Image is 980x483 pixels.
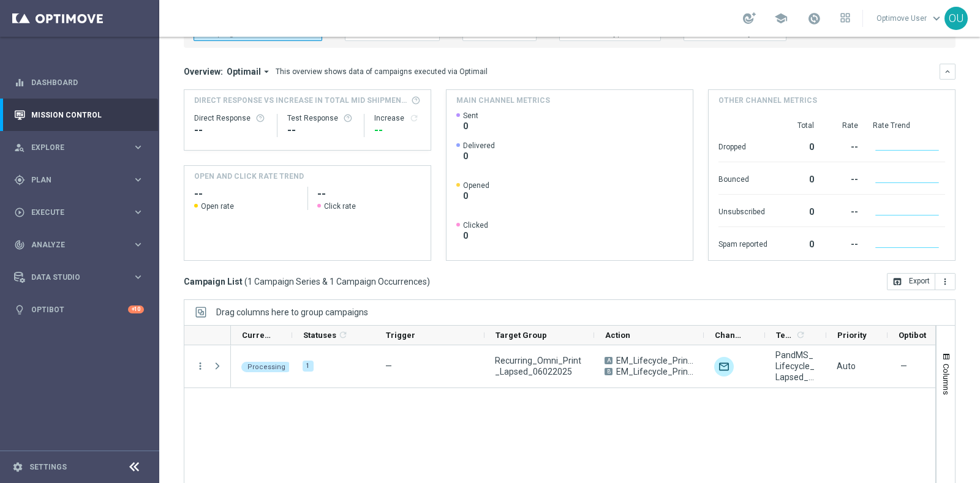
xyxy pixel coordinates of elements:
[201,201,234,211] span: Open rate
[195,361,206,372] button: more_vert
[782,201,814,220] div: 0
[718,201,767,220] div: Unsubscribed
[829,201,858,220] div: --
[194,187,298,201] h2: --
[194,171,304,182] h4: OPEN AND CLICK RATE TREND
[943,67,952,76] i: keyboard_arrow_down
[31,293,128,326] a: Optibot
[261,66,272,77] i: arrow_drop_down
[892,277,902,286] i: open_in_browser
[31,241,132,249] span: Analyze
[14,239,25,250] i: track_changes
[227,66,261,77] span: Optimail
[13,208,145,217] button: play_circle_outline Execute keyboard_arrow_right
[463,151,495,162] span: 0
[715,331,744,340] span: Channel
[944,7,968,30] div: OU
[829,121,858,130] div: Rate
[13,78,145,88] div: equalizer Dashboard
[605,368,612,375] span: B
[184,66,223,77] h3: Overview:
[132,271,144,283] i: keyboard_arrow_right
[940,64,956,80] button: keyboard_arrow_down
[496,331,547,340] span: Target Group
[900,361,907,372] span: —
[374,123,421,138] div: --
[463,220,488,230] span: Clicked
[495,355,584,377] span: Recurring_Omni_Print_Lapsed_06022025
[837,361,856,371] span: Auto
[223,66,276,77] button: Optimail arrow_drop_down
[829,168,858,188] div: --
[941,364,951,395] span: Columns
[463,111,478,121] span: Sent
[605,331,630,340] span: Action
[31,66,144,99] a: Dashboard
[940,277,950,286] i: more_vert
[829,136,858,155] div: --
[29,463,67,471] a: Settings
[463,141,495,151] span: Delivered
[374,113,421,123] div: Increase
[782,233,814,253] div: 0
[829,233,858,253] div: --
[776,331,794,340] span: Templates
[317,187,421,201] h2: --
[456,95,550,106] h4: Main channel metrics
[216,307,368,317] div: Row Groups
[241,361,292,372] colored-tag: Processing
[616,355,693,366] span: EM_Lifecycle_PrintMarketing
[873,121,945,130] div: Rate Trend
[409,113,419,123] i: refresh
[718,168,767,188] div: Bounced
[303,331,336,340] span: Statuses
[13,240,145,250] button: track_changes Analyze keyboard_arrow_right
[132,174,144,185] i: keyboard_arrow_right
[463,181,489,190] span: Opened
[774,12,788,25] span: school
[782,168,814,188] div: 0
[14,174,132,185] div: Plan
[31,176,132,184] span: Plan
[463,121,478,132] span: 0
[605,357,612,364] span: A
[132,239,144,250] i: keyboard_arrow_right
[875,9,944,28] a: Optimove Userkeyboard_arrow_down
[31,209,132,216] span: Execute
[303,361,314,372] div: 1
[247,363,285,371] span: Processing
[276,66,488,77] div: This overview shows data of campaigns executed via Optimail
[386,331,415,340] span: Trigger
[14,293,144,326] div: Optibot
[427,276,430,287] span: )
[194,113,267,123] div: Direct Response
[287,113,355,123] div: Test Response
[247,276,427,287] span: 1 Campaign Series & 1 Campaign Occurrences
[714,357,734,376] img: Optimail
[782,136,814,155] div: 0
[14,207,25,218] i: play_circle_outline
[718,95,817,106] h4: Other channel metrics
[14,66,144,99] div: Dashboard
[244,276,247,287] span: (
[13,272,145,282] button: Data Studio keyboard_arrow_right
[463,230,488,241] span: 0
[336,328,348,342] span: Calculate column
[14,174,25,185] i: gps_fixed
[935,273,956,290] button: more_vert
[718,233,767,253] div: Spam reported
[794,328,805,342] span: Calculate column
[194,95,407,106] span: Direct Response VS Increase In Total Mid Shipment Dotcom Transaction Amount
[31,144,132,151] span: Explore
[12,462,23,473] i: settings
[132,206,144,218] i: keyboard_arrow_right
[13,110,145,120] button: Mission Control
[899,331,926,340] span: Optibot
[31,99,144,131] a: Mission Control
[194,123,267,138] div: --
[324,201,356,211] span: Click rate
[14,99,144,131] div: Mission Control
